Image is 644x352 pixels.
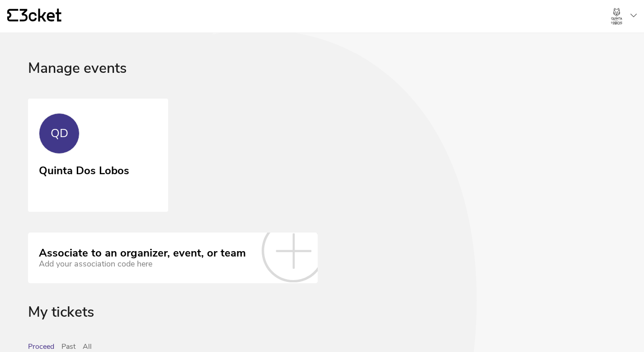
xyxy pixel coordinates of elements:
div: Add your association code here [39,259,246,269]
div: Associate to an organizer, event, or team [39,247,246,260]
a: QD Quinta Dos Lobos [28,99,168,212]
div: My tickets [28,304,616,342]
a: Associate to an organizer, event, or team Add your association code here [28,233,318,283]
g: {' '} [7,9,18,22]
a: {' '} [7,9,61,24]
div: Manage events [28,60,616,99]
div: QD [51,127,68,140]
div: Quinta Dos Lobos [39,161,129,177]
